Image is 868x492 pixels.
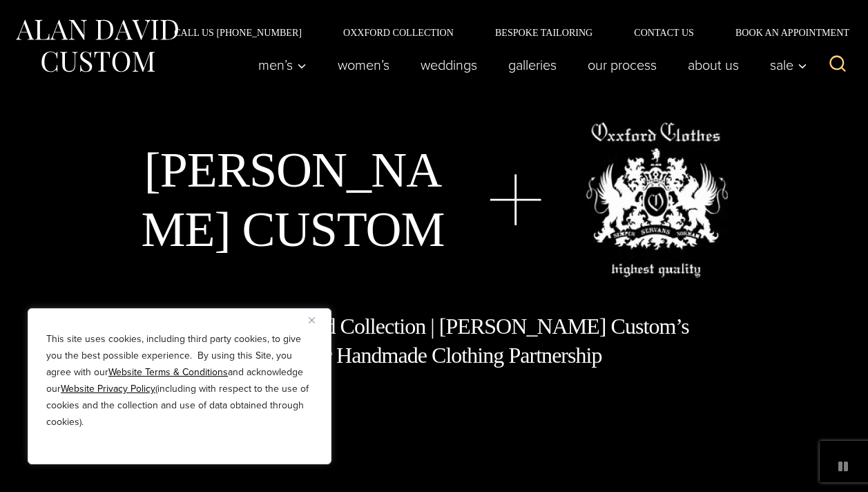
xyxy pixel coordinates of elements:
[178,312,691,370] h1: Exclusive Oxxford Collection | [PERSON_NAME] Custom’s Premier Handmade Clothing Partnership
[474,28,613,37] a: Bespoke Tailoring
[258,58,307,72] span: Men’s
[140,140,445,260] h1: [PERSON_NAME] Custom
[108,365,228,379] a: Website Terms & Conditions
[770,58,807,72] span: Sale
[673,51,755,79] a: About Us
[586,122,728,278] img: oxxford clothes, highest quality
[14,15,180,77] img: Alan David Custom
[322,51,405,79] a: Women’s
[153,28,322,37] a: Call Us [PHONE_NUMBER]
[153,28,854,37] nav: Secondary Navigation
[832,455,854,477] button: pause animated background image
[821,48,854,82] button: View Search Form
[572,51,673,79] a: Our Process
[493,51,572,79] a: Galleries
[613,28,715,37] a: Contact Us
[309,312,325,328] button: Close
[243,51,815,79] nav: Primary Navigation
[61,381,155,396] a: Website Privacy Policy
[46,331,313,430] p: This site uses cookies, including third party cookies, to give you the best possible experience. ...
[405,51,493,79] a: weddings
[322,28,474,37] a: Oxxford Collection
[309,317,315,323] img: Close
[715,28,854,37] a: Book an Appointment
